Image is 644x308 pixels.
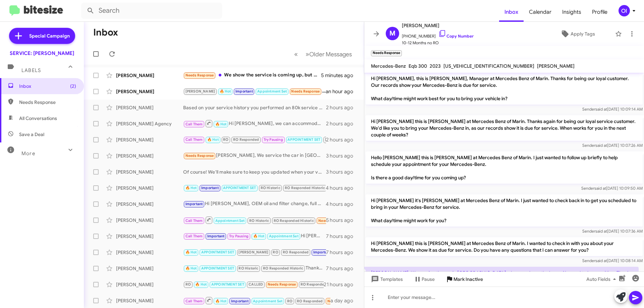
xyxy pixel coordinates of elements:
div: 4pm works great [183,87,326,95]
span: 10-12 Months no RO [402,40,474,46]
p: Hi [PERSON_NAME] this is [PERSON_NAME] at Mercedes Benz of Marin. I wanted to check in with you a... [366,237,643,256]
span: (2) [70,83,76,89]
span: RO Responded Historic [263,266,303,270]
button: Templates [364,273,408,285]
span: RO Responded [233,137,259,142]
div: 2 hours ago [326,120,359,127]
div: We show the service is coming up, but not yet due [183,71,321,79]
span: 🔥 Hot [220,89,231,94]
span: Try Pausing [264,137,283,142]
span: Special Campaign [29,33,70,39]
div: 7 hours ago [326,249,359,256]
div: Hi [PERSON_NAME], OEM oil and filter change, full comprehensive inspection, top off all fluids, r... [183,200,326,208]
span: 🔥 Hot [207,137,219,142]
span: APPOINTMENT SET [201,250,234,254]
div: Thanks for letting me know. We look forward to seeing you in September. [183,264,326,272]
span: Mercedes-Benz [371,63,406,69]
span: » [306,50,309,58]
div: [PERSON_NAME] [116,72,183,79]
span: Needs Response [327,299,356,303]
button: Previous [290,47,302,61]
p: [PERSON_NAME], We service the car in [GEOGRAPHIC_DATA] where we have the lease. No need to keep w... [366,267,639,279]
span: Important [201,186,219,190]
span: RO [287,299,292,303]
div: 2 hours ago [326,136,359,143]
span: RO Historic [249,219,269,223]
span: Insights [557,2,587,22]
span: 🔥 Hot [215,299,227,303]
div: [PERSON_NAME] [116,249,183,256]
button: OI [613,5,637,16]
span: Call Them [185,137,203,142]
div: 7 hours ago [326,233,359,240]
span: Older Messages [309,51,352,58]
div: Based on your service history you performed an 80k service [DATE] at 88,199. For this next routin... [183,104,326,111]
p: Hi [PERSON_NAME] it's [PERSON_NAME] at Mercedes Benz of Marin. I just wanted to check back in to ... [366,194,643,227]
span: CALLED [249,282,263,287]
span: RO Historic [261,186,280,190]
span: [PHONE_NUMBER] [402,29,474,40]
span: RO Responded [301,282,326,287]
input: Search [81,3,222,19]
span: RO [185,282,191,287]
span: RO [273,250,278,254]
span: Call Them [185,219,203,223]
div: SERVICE: [PERSON_NAME] [10,50,74,57]
span: RO Responded [283,250,309,254]
button: Next [302,47,356,61]
span: Sender [DATE] 10:09:14 AM [582,107,643,112]
span: Important [235,89,253,94]
p: Hi [PERSON_NAME], this is [PERSON_NAME], Manager at Mercedes Benz of Marin. Thanks for being our ... [366,72,643,105]
span: said at [595,229,607,234]
span: APPOINTMENT SET [201,266,234,270]
span: Important [207,234,225,238]
button: Apply Tags [543,28,612,40]
div: 4 hours ago [326,201,359,207]
span: said at [595,258,607,263]
span: Pause [422,273,435,285]
span: Needs Response [185,153,214,158]
span: [PERSON_NAME] [185,89,215,94]
span: Important [231,299,249,303]
span: M [389,28,395,39]
a: Calendar [524,2,557,22]
span: 2023 [430,63,441,69]
button: Auto Fields [581,273,624,285]
a: Special Campaign [9,28,75,44]
div: an hour ago [326,88,359,95]
div: Inbound Call [183,296,330,305]
span: Appointment Set [253,299,282,303]
span: APPOINTMENT SET [223,186,256,190]
span: All Conversations [19,115,57,122]
div: [PERSON_NAME] [116,136,183,143]
span: Inbox [19,83,76,89]
div: Thx. I rescheduled to [DATE]. [183,136,326,143]
span: Eqb 300 [409,63,427,69]
div: [PERSON_NAME] Agency [116,120,183,127]
span: Sender [DATE] 10:09:50 AM [581,186,643,191]
div: Hi [PERSON_NAME], thank you for letting me know. I completely understand, it’s great you were abl... [183,232,326,240]
span: [PERSON_NAME] [325,137,355,142]
span: Auto Fields [586,273,619,285]
small: Needs Response [371,50,402,56]
span: Call Them [185,122,203,126]
span: Needs Response [291,89,320,94]
div: 4 hours ago [326,185,359,191]
div: [PERSON_NAME] [116,201,183,207]
span: RO Responded Historic [274,219,314,223]
span: 🔥 Hot [215,122,227,126]
span: RO Historic [238,266,258,270]
span: Inbox [499,2,524,22]
a: Profile [587,2,613,22]
span: [PERSON_NAME] [238,250,268,254]
div: No appointment is needed for checking the pressure. We are here from 7:30 AM up until 5:30 PM. [183,248,326,256]
div: [PERSON_NAME] [116,233,183,240]
span: Mark Inactive [453,273,483,285]
div: Hi [PERSON_NAME], we can accommodate you this afternoon for the brake light check and the 50,000-... [183,119,326,128]
div: I got my car serviced elsewhere. Thanks for checking! [183,184,326,192]
button: Pause [408,273,440,285]
span: APPOINTMENT SET [287,137,320,142]
div: [PERSON_NAME] [116,185,183,191]
span: Appointment Set [257,89,287,94]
